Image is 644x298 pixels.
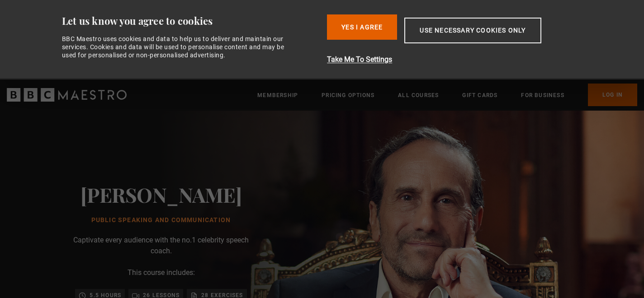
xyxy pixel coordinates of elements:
[404,18,541,43] button: Use necessary cookies only
[7,88,127,102] svg: BBC Maestro
[80,217,242,224] h1: Public Speaking and Communication
[588,84,637,106] a: Log In
[322,91,374,100] a: Pricing Options
[257,84,637,106] nav: Primary
[398,91,439,100] a: All Courses
[80,183,242,206] h2: [PERSON_NAME]
[327,14,397,40] button: Yes I Agree
[462,91,497,100] a: Gift Cards
[62,35,294,60] div: BBC Maestro uses cookies and data to help us to deliver and maintain our services. Cookies and da...
[521,91,564,100] a: For business
[327,54,589,65] button: Take Me To Settings
[257,91,298,100] a: Membership
[71,235,251,256] p: Captivate every audience with the no.1 celebrity speech coach.
[62,14,320,28] div: Let us know you agree to cookies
